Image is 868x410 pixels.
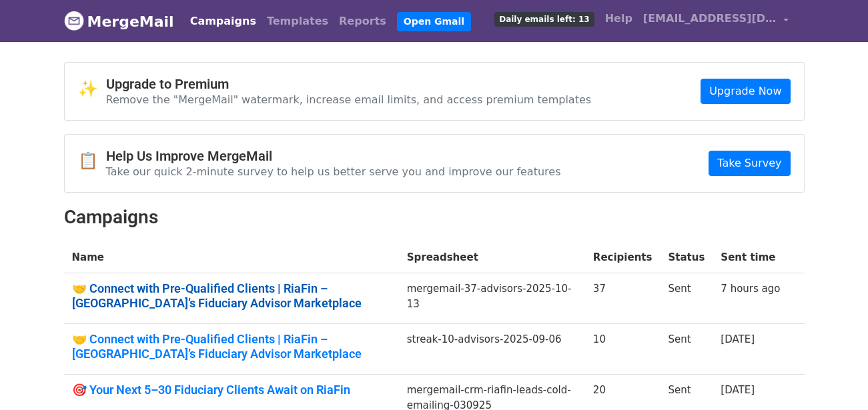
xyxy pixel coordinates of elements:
a: 7 hours ago [721,283,780,295]
a: [EMAIL_ADDRESS][DOMAIN_NAME] [638,5,794,37]
a: Daily emails left: 13 [489,5,599,32]
a: 🤝 Connect with Pre-Qualified Clients | RiaFin – [GEOGRAPHIC_DATA]’s Fiduciary Advisor Marketplace [72,332,391,361]
h4: Upgrade to Premium [106,76,592,92]
td: Sent [660,273,713,324]
span: [EMAIL_ADDRESS][DOMAIN_NAME] [643,11,777,27]
a: MergeMail [64,7,174,35]
a: Upgrade Now [701,79,790,104]
img: MergeMail logo [64,11,84,31]
a: Open Gmail [397,12,471,31]
p: Take our quick 2-minute survey to help us better serve you and improve our features [106,165,561,179]
p: Remove the "MergeMail" watermark, increase email limits, and access premium templates [106,93,592,107]
span: 📋 [78,151,106,171]
td: 10 [585,324,661,375]
span: Daily emails left: 13 [494,12,594,27]
th: Status [660,242,713,273]
a: Reports [334,8,392,35]
th: Sent time [713,242,788,273]
td: 37 [585,273,661,324]
a: Campaigns [185,8,262,35]
td: Sent [660,324,713,375]
td: streak-10-advisors-2025-09-06 [399,324,585,375]
th: Recipients [585,242,661,273]
a: Take Survey [709,151,790,176]
h2: Campaigns [64,206,805,229]
th: Spreadsheet [399,242,585,273]
a: [DATE] [721,384,755,396]
iframe: Chat Widget [801,346,868,410]
a: Templates [262,8,334,35]
td: mergemail-37-advisors-2025-10-13 [399,273,585,324]
span: ✨ [78,79,106,99]
a: Help [600,5,638,32]
th: Name [64,242,399,273]
h4: Help Us Improve MergeMail [106,148,561,164]
a: 🎯 Your Next 5–30 Fiduciary Clients Await on RiaFin [72,383,391,397]
a: 🤝 Connect with Pre-Qualified Clients | RiaFin – [GEOGRAPHIC_DATA]’s Fiduciary Advisor Marketplace [72,281,391,310]
a: [DATE] [721,333,755,345]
